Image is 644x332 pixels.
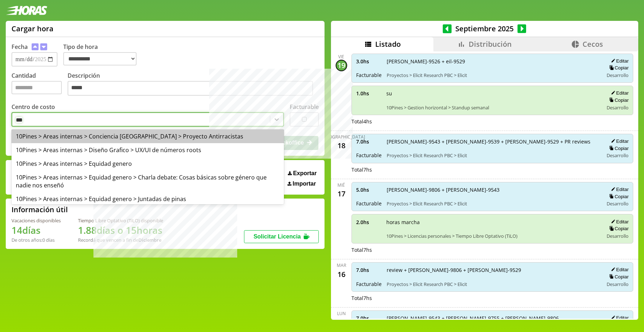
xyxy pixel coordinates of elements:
div: 15 [336,317,347,328]
div: mar [337,262,346,268]
span: 5.0 hs [356,186,382,193]
span: [PERSON_NAME]-9543 + [PERSON_NAME]-9755 + [PERSON_NAME]-9806 [387,315,599,322]
span: Desarrollo [607,233,629,239]
div: mié [337,182,345,188]
label: Tipo de hora [63,43,142,67]
div: 17 [336,188,347,200]
span: 2.0 hs [356,219,381,226]
div: 18 [336,140,347,151]
label: Cantidad [11,72,68,98]
div: [DEMOGRAPHIC_DATA] [318,134,365,140]
button: Exportar [286,170,319,177]
span: 7.0 hs [356,138,382,145]
span: Facturable [356,281,382,287]
button: Editar [609,138,629,144]
span: [PERSON_NAME]-9526 + eil-9529 [387,58,599,65]
div: Total 7 hs [351,295,634,301]
span: Facturable [356,72,382,78]
button: Editar [609,90,629,96]
div: De otros años: 0 días [11,237,61,243]
div: 10Pines > Areas internas > Diseño Grafico > UX/UI de números roots [11,143,284,157]
span: Desarrollo [607,104,629,111]
div: 16 [336,268,347,280]
span: review + [PERSON_NAME]-9806 + [PERSON_NAME]-9529 [387,267,599,273]
div: Total 7 hs [351,246,634,253]
span: horas marcha [386,219,599,226]
span: Proyectos > Elicit Research PBC > Elicit [387,200,599,207]
button: Copiar [607,65,629,71]
button: Editar [609,219,629,225]
span: 3.0 hs [356,58,382,65]
span: Solicitar Licencia [253,233,301,240]
button: Copiar [607,97,629,103]
span: Cecos [583,39,603,49]
div: Total 7 hs [351,166,634,173]
span: Listado [375,39,401,49]
button: Editar [609,58,629,64]
span: Septiembre 2025 [452,24,517,33]
span: Proyectos > Elicit Research PBC > Elicit [387,72,599,78]
button: Copiar [607,194,629,200]
label: Fecha [11,43,28,51]
img: logotipo [6,6,47,15]
span: 7.0 hs [356,267,382,273]
div: Vacaciones disponibles [11,217,61,224]
button: Editar [609,315,629,321]
span: 10Pines > Gestion horizontal > Standup semanal [386,104,599,111]
button: Copiar [607,274,629,280]
span: su [386,90,599,97]
span: Importar [293,181,316,187]
label: Centro de costo [11,103,55,111]
span: Desarrollo [607,72,629,78]
div: 10Pines > Areas internas > Equidad genero [11,157,284,170]
span: Desarrollo [607,200,629,207]
button: Solicitar Licencia [244,230,319,243]
div: Total 4 hs [351,118,634,125]
button: Editar [609,267,629,273]
h1: Cargar hora [11,24,54,33]
span: Desarrollo [607,152,629,159]
span: Facturable [356,152,382,159]
label: Facturable [290,103,319,111]
select: Tipo de hora [63,52,137,65]
h2: Información útil [11,205,68,214]
button: Copiar [607,145,629,151]
span: 7.0 hs [356,315,382,322]
div: Recordá que vencen a fin de [78,237,163,243]
h1: 14 días [11,224,61,237]
b: Diciembre [138,237,161,243]
span: Exportar [293,170,317,177]
button: Copiar [607,226,629,232]
span: [PERSON_NAME]-9806 + [PERSON_NAME]-9543 [387,186,599,193]
button: Editar [609,186,629,192]
span: 10Pines > Licencias personales > Tiempo Libre Optativo (TiLO) [386,233,599,239]
span: Proyectos > Elicit Research PBC > Elicit [387,152,599,159]
label: Descripción [68,72,319,98]
span: Distribución [469,39,512,49]
div: Tiempo Libre Optativo (TiLO) disponible [78,217,163,224]
span: Proyectos > Elicit Research PBC > Elicit [387,281,599,287]
div: 10Pines > Areas internas > Conciencia [GEOGRAPHIC_DATA] > Proyecto Antirracistas [11,129,284,143]
div: 10Pines > Areas internas > Equidad genero > Juntadas de pinas [11,192,284,206]
span: 1.0 hs [356,90,381,97]
span: Facturable [356,200,382,207]
span: Desarrollo [607,281,629,287]
div: 10Pines > Areas internas > Equidad genero > Charla debate: Cosas básicas sobre género que nadie n... [11,170,284,192]
input: Cantidad [11,81,62,94]
h1: 1.88 días o 15 horas [78,224,163,237]
div: lun [337,310,346,317]
div: 19 [336,60,347,71]
div: vie [338,54,344,60]
div: scrollable content [331,51,638,319]
span: [PERSON_NAME]-9543 + [PERSON_NAME]-9539 + [PERSON_NAME]-9529 + PR reviews [387,138,599,145]
textarea: Descripción [68,81,313,96]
